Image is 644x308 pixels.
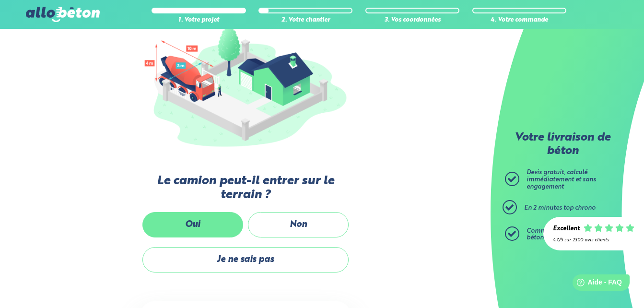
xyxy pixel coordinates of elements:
span: Devis gratuit, calculé immédiatement et sans engagement [527,169,596,190]
label: Je ne sais pas [142,247,349,272]
div: 4.7/5 sur 2300 avis clients [553,237,634,243]
div: 4. Votre commande [472,17,566,24]
span: Commandez ensuite votre béton prêt à l'emploi [527,228,603,241]
iframe: Help widget launcher [559,271,633,297]
div: Excellent [553,225,580,233]
p: Votre livraison de béton [507,131,618,158]
div: 2. Votre chantier [258,17,352,24]
div: 3. Vos coordonnées [365,17,459,24]
label: Non [248,212,349,237]
img: allobéton [26,7,100,22]
div: 1. Votre projet [152,17,246,24]
span: En 2 minutes top chrono [524,205,596,211]
label: Oui [142,212,243,237]
label: Le camion peut-il entrer sur le terrain ? [140,174,351,202]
